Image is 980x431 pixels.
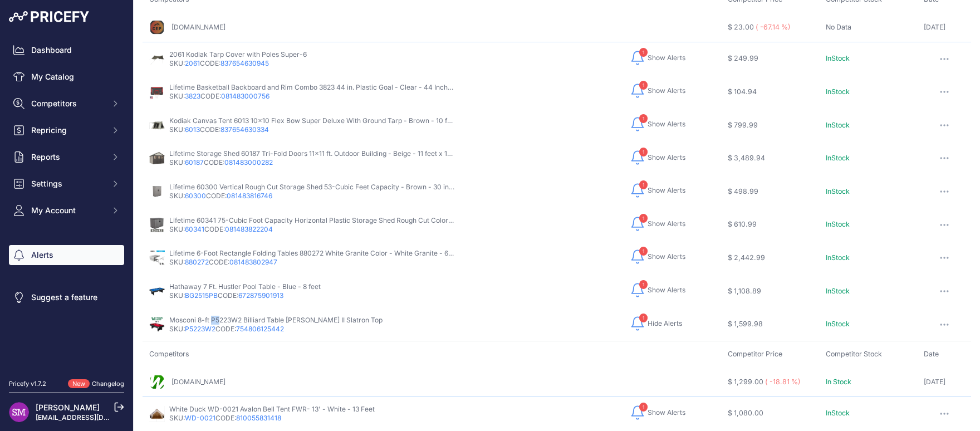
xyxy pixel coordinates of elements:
[826,87,850,96] span: InStock
[648,86,685,95] span: Show Alerts
[227,192,272,200] a: 081483816746
[169,125,454,134] p: SKU: CODE:
[236,414,281,422] a: 810055831418
[169,282,321,291] p: Hathaway 7 Ft. Hustler Pool Table - Blue - 8 feet
[169,83,454,92] p: Lifetime Basketball Backboard and Rim Combo 3823 44 in. Plastic Goal - Clear - 44 Inches
[169,291,321,300] p: SKU: CODE:
[169,225,454,234] p: SKU: CODE:
[236,325,284,333] a: 754806125442
[92,380,124,388] a: Changelog
[9,40,124,366] nav: Sidebar
[648,319,682,328] span: Hide Alerts
[639,214,648,223] span: 1
[917,341,971,368] td: Date
[185,158,204,166] a: 60187
[648,186,685,195] span: Show Alerts
[185,291,218,300] a: BG2515PB
[169,158,454,167] p: SKU: CODE:
[185,192,206,200] a: 60300
[31,205,104,216] span: My Account
[826,378,851,386] span: In Stock
[721,241,819,275] td: $ 2,442.99
[630,182,685,199] button: 1 Show Alerts
[169,249,454,258] p: Lifetime 6-Foot Rectangle Folding Tables 880272 White Granite Color - White Granite - 6 Feet
[826,253,850,262] span: InStock
[826,409,850,417] span: InStock
[721,75,819,109] td: $ 104.94
[9,174,124,194] button: Settings
[185,325,215,333] a: P5223W2
[31,151,104,163] span: Reports
[639,114,648,123] span: 1
[169,216,454,225] p: Lifetime 60341 75-Cubic Foot Capacity Horizontal Plastic Storage Shed Rough Cut Color - Rough Cut...
[630,49,685,67] button: 1 Show Alerts
[721,142,819,175] td: $ 3,489.94
[630,215,685,233] button: 1 Show Alerts
[826,287,850,295] span: InStock
[171,23,226,31] a: [DOMAIN_NAME]
[639,48,648,57] span: 1
[169,149,454,158] p: Lifetime Storage Shed 60187 Tri-Fold Doors 11x11 ft. Outdoor Building - Beige - 11 feet x 11 feet
[149,19,165,35] img: competitiveedgeproducts.com.png
[9,379,46,389] div: Pricefy v1.7.2
[185,59,200,67] a: 2061
[630,82,685,100] button: 1 Show Alerts
[826,320,850,328] span: InStock
[826,23,851,31] span: No Data
[639,81,648,90] span: 1
[185,414,215,422] a: WD-0021
[721,396,819,430] td: $ 1,080.00
[721,341,819,368] td: Competitor Price
[31,98,104,109] span: Competitors
[169,258,454,267] p: SKU: CODE:
[630,404,685,422] button: 1 Show Alerts
[630,115,685,133] button: 1 Show Alerts
[721,109,819,142] td: $ 799.99
[31,125,104,136] span: Repricing
[721,175,819,208] td: $ 498.99
[185,92,200,100] a: 3823
[9,11,89,22] img: Pricefy Logo
[169,192,454,200] p: SKU: CODE:
[756,23,791,31] span: ( -67.14 %)
[639,280,648,289] span: 1
[721,208,819,242] td: $ 610.99
[221,92,269,100] a: 081483000756
[238,291,283,300] a: 672875901913
[9,200,124,221] button: My Account
[169,183,454,192] p: Lifetime 60300 Vertical Rough Cut Storage Shed 53-Cubic Feet Capacity - Brown - 30 inches x 76 in...
[9,94,124,114] button: Competitors
[826,220,850,228] span: InStock
[169,116,454,125] p: Kodiak Canvas Tent 6013 10x10 Flex Bow Super Deluxe With Ground Tarp - Brown - 10 feet x 10 feet
[826,54,850,62] span: InStock
[648,252,685,261] span: Show Alerts
[225,225,273,233] a: 081483822204
[36,413,152,422] a: [EMAIL_ADDRESS][DOMAIN_NAME]
[924,23,945,31] span: [DATE]
[220,59,269,67] a: 837654630945
[648,219,685,228] span: Show Alerts
[648,153,685,162] span: Show Alerts
[143,341,721,368] td: Competitors
[648,120,685,129] span: Show Alerts
[9,245,124,265] a: Alerts
[639,247,648,256] span: 1
[224,158,273,166] a: 081483000282
[648,53,685,62] span: Show Alerts
[639,314,648,322] span: 1
[36,403,100,412] a: [PERSON_NAME]
[171,378,226,386] a: [DOMAIN_NAME]
[169,92,454,101] p: SKU: CODE:
[924,378,945,386] span: [DATE]
[630,315,682,332] button: 1 Hide Alerts
[648,286,685,295] span: Show Alerts
[31,178,104,189] span: Settings
[169,405,375,414] p: White Duck WD-0021 Avalon Bell Tent FWR- 13' - White - 13 Feet
[149,374,165,390] img: webstaurantstore.com.png
[9,40,124,60] a: Dashboard
[721,42,819,75] td: $ 249.99
[639,403,648,412] span: 1
[721,308,819,341] td: $ 1,599.98
[9,147,124,167] button: Reports
[630,281,685,299] button: 1 Show Alerts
